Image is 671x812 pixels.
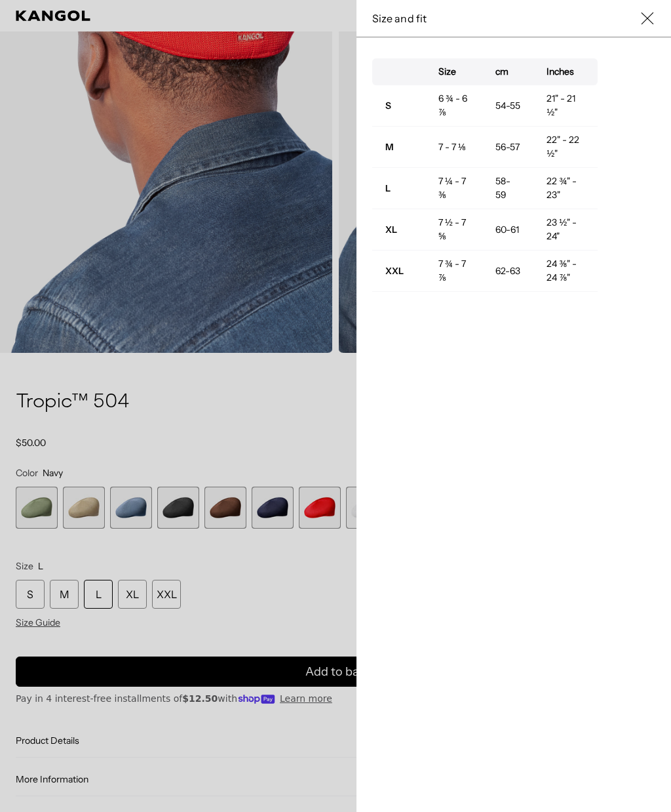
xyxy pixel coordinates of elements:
strong: S [385,100,391,112]
td: 24 ⅜" - 24 ⅞" [533,251,598,292]
strong: XXL [385,265,404,277]
td: 23 ½" - 24" [533,209,598,251]
td: 7 ¼ - 7 ⅜ [425,168,482,209]
td: 7 - 7 ⅛ [425,127,482,168]
strong: L [385,182,391,194]
td: 22 ¾" - 23" [533,168,598,209]
td: 56-57 [482,127,534,168]
strong: XL [385,224,397,235]
td: 22" - 22 ½" [533,127,598,168]
h3: Size and fit [372,11,634,26]
td: 7 ¾ - 7 ⅞ [425,251,482,292]
th: cm [482,58,534,85]
td: 21" - 21 ½" [533,85,598,127]
th: Size [425,58,482,85]
td: 6 ¾ - 6 ⅞ [425,85,482,127]
td: 58-59 [482,168,534,209]
th: Inches [533,58,598,85]
strong: M [385,141,394,153]
td: 62-63 [482,251,534,292]
td: 54-55 [482,85,534,127]
td: 60-61 [482,209,534,251]
td: 7 ½ - 7 ⅝ [425,209,482,251]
